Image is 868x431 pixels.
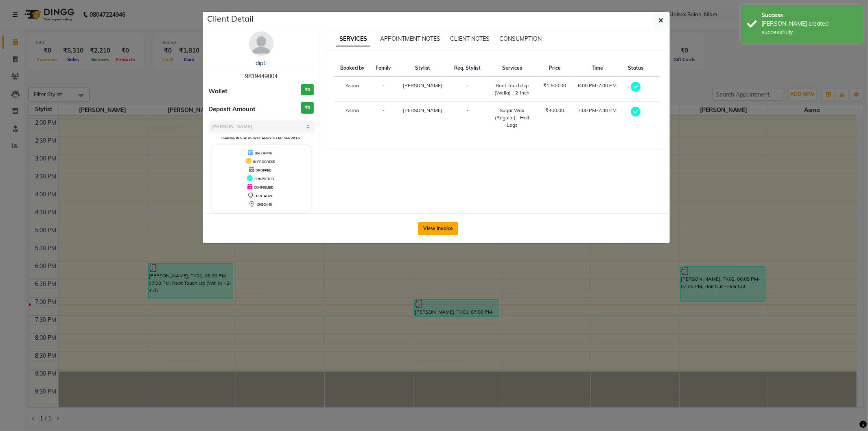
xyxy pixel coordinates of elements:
span: SERVICES [336,32,370,46]
span: Wallet [209,87,228,96]
td: - [448,102,486,134]
td: - [370,77,397,102]
span: CONFIRMED [254,185,273,189]
span: TENTATIVE [256,194,273,198]
th: Family [370,59,397,77]
td: - [448,77,486,102]
td: Asma [335,77,370,102]
div: Success [761,11,857,20]
h3: ₹0 [301,102,314,114]
div: Bill created successfully. [761,20,857,37]
span: CHECK-IN [257,202,272,207]
th: Stylist [397,59,448,77]
img: avatar [249,31,273,56]
div: Sugar Wax (Regular) - Half Legs [492,107,533,129]
span: CLIENT NOTES [450,35,490,42]
a: dipti [256,59,267,67]
span: IN PROGRESS [253,160,275,164]
span: UPCOMING [255,151,272,155]
span: [PERSON_NAME] [403,82,442,88]
th: Booked by [335,59,370,77]
div: Root Touch Up (Wella) - 2-Inch [492,82,533,97]
th: Req. Stylist [448,59,486,77]
span: [PERSON_NAME] [403,107,442,113]
td: 6:00 PM-7:00 PM [572,77,623,102]
th: Status [623,59,649,77]
th: Services [487,59,538,77]
h3: ₹0 [301,84,314,96]
span: Deposit Amount [209,105,256,114]
th: Time [572,59,623,77]
span: CONSUMPTION [499,35,542,42]
span: DROPPED [256,168,271,172]
div: ₹400.00 [542,107,567,114]
button: View Invoice [418,222,458,235]
td: Asma [335,102,370,134]
td: - [370,102,397,134]
span: 9819449004 [245,73,278,80]
span: COMPLETED [254,177,274,181]
span: APPOINTMENT NOTES [380,35,440,42]
h5: Client Detail [208,13,254,25]
td: 7:00 PM-7:30 PM [572,102,623,134]
small: Change in status will apply to all services. [221,136,301,140]
th: Price [538,59,572,77]
div: ₹1,500.00 [542,82,567,89]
